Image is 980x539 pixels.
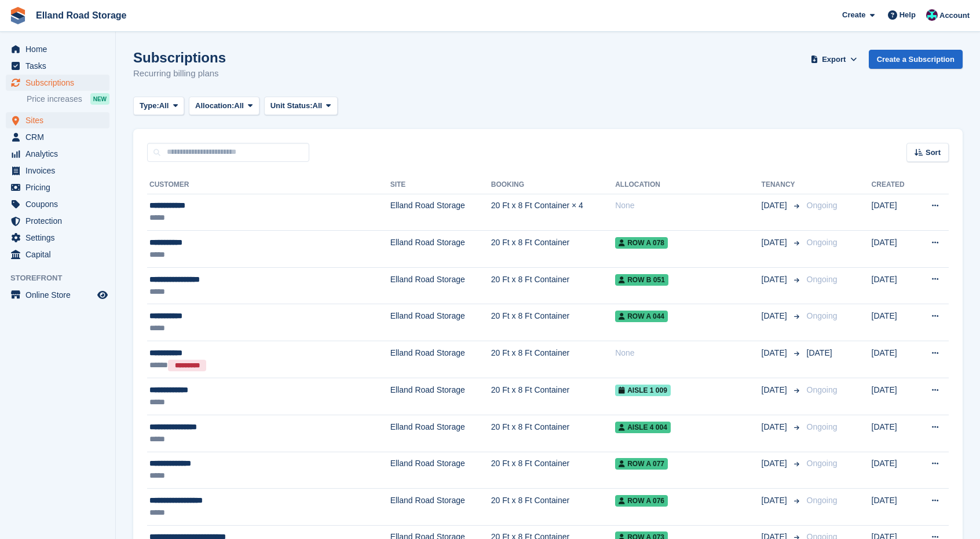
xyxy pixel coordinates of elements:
span: Account [939,10,970,21]
span: Export [822,54,846,65]
span: All [234,100,244,112]
a: Preview store [96,288,109,302]
span: Sites [25,112,95,128]
span: Online Store [25,287,95,303]
span: Ongoing [807,238,838,247]
span: AISLE 1 009 [615,385,671,396]
td: Elland Road Storage [390,231,491,268]
span: Ongoing [807,201,838,210]
div: NEW [90,93,109,105]
span: Ongoing [807,385,838,394]
td: [DATE] [872,452,916,489]
a: menu [6,287,109,303]
span: Help [899,9,916,21]
span: Subscriptions [25,75,95,91]
td: Elland Road Storage [390,341,491,378]
td: [DATE] [872,194,916,231]
td: 20 Ft x 8 Ft Container [491,231,615,268]
td: Elland Road Storage [390,415,491,452]
span: ROW A 076 [615,495,668,507]
span: [DATE] [762,274,789,286]
span: All [159,100,169,112]
span: Capital [25,246,95,263]
th: Tenancy [762,176,802,194]
span: [DATE] [762,237,789,249]
span: Analytics [25,146,95,162]
img: stora-icon-8386f47178a22dfd0bd8f6a31ec36ba5ce8667c1dd55bd0f319d3a0aa187defe.svg [9,7,27,24]
span: ROW A 044 [615,311,668,322]
a: menu [6,58,109,74]
span: CRM [25,129,95,145]
a: menu [6,112,109,128]
span: ROW A 077 [615,458,668,470]
a: Price increases NEW [27,93,109,105]
button: Type: All [133,97,184,116]
span: Invoices [25,163,95,179]
a: menu [6,179,109,195]
td: Elland Road Storage [390,489,491,526]
td: Elland Road Storage [390,452,491,489]
a: menu [6,146,109,162]
span: [DATE] [762,457,789,470]
button: Allocation: All [189,97,259,116]
td: 20 Ft x 8 Ft Container [491,415,615,452]
td: 20 Ft x 8 Ft Container [491,378,615,415]
span: Unit Status: [270,100,313,112]
th: Site [390,176,491,194]
span: [DATE] [762,347,789,359]
span: All [313,100,323,112]
span: Protection [25,213,95,229]
a: menu [6,75,109,91]
td: Elland Road Storage [390,304,491,341]
span: Storefront [10,272,115,284]
span: Create [842,9,865,21]
span: Tasks [25,58,95,74]
span: Pricing [25,179,95,195]
td: [DATE] [872,489,916,526]
a: Elland Road Storage [31,6,131,25]
td: [DATE] [872,231,916,268]
td: 20 Ft x 8 Ft Container [491,341,615,378]
a: menu [6,41,109,57]
button: Unit Status: All [264,97,338,116]
span: [DATE] [762,494,789,507]
p: Recurring billing plans [133,67,226,80]
td: 20 Ft x 8 Ft Container [491,304,615,341]
td: [DATE] [872,267,916,304]
a: menu [6,163,109,179]
a: menu [6,196,109,212]
span: Ongoing [807,422,838,431]
span: [DATE] [807,348,832,357]
a: menu [6,213,109,229]
a: menu [6,129,109,145]
span: Price increases [27,94,82,105]
span: AISLE 4 004 [615,422,671,433]
td: Elland Road Storage [390,378,491,415]
a: menu [6,230,109,246]
span: [DATE] [762,310,789,322]
th: Created [872,176,916,194]
div: None [615,200,761,212]
span: [DATE] [762,384,789,396]
button: Export [809,50,860,69]
span: Ongoing [807,459,838,468]
span: Ongoing [807,496,838,505]
div: None [615,347,761,359]
a: menu [6,246,109,263]
span: Settings [25,230,95,246]
span: Allocation: [195,100,234,112]
td: [DATE] [872,378,916,415]
h1: Subscriptions [133,50,226,65]
td: Elland Road Storage [390,267,491,304]
span: Ongoing [807,275,838,284]
span: ROW A 078 [615,237,668,249]
th: Allocation [615,176,761,194]
img: Scott Hullah [926,9,938,21]
td: 20 Ft x 8 Ft Container [491,489,615,526]
span: [DATE] [762,421,789,433]
th: Booking [491,176,615,194]
span: Sort [926,147,941,158]
th: Customer [147,176,390,194]
td: [DATE] [872,415,916,452]
span: [DATE] [762,200,789,212]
